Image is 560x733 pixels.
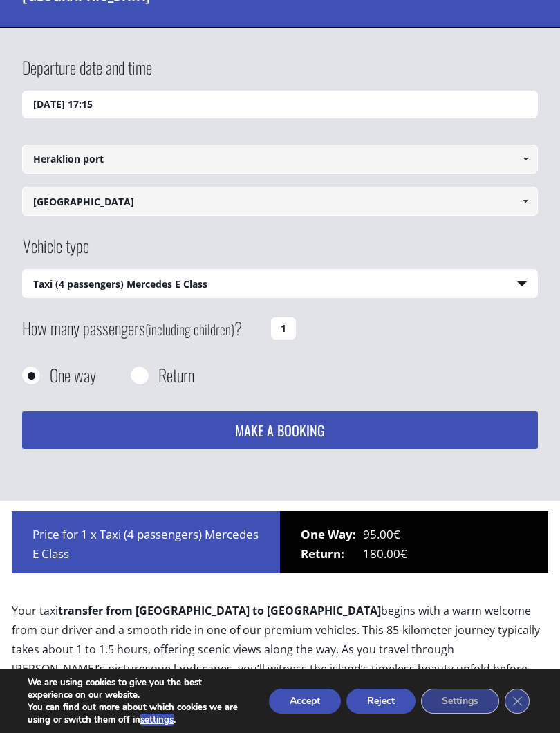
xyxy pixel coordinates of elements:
p: You can find out more about which cookies we are using or switch them off in . [28,701,250,726]
label: Departure date and time [22,55,152,91]
div: 95.00€ 180.00€ [280,511,548,573]
label: Vehicle type [22,234,89,269]
a: Show All Items [514,187,536,216]
span: Taxi (4 passengers) Mercedes E Class [23,270,536,299]
span: Return: [301,544,363,564]
button: Reject [346,689,416,714]
div: Price for 1 x Taxi (4 passengers) Mercedes E Class [12,511,280,573]
span: One Way: [301,525,363,544]
input: Select pickup location [22,145,537,174]
small: (including children) [145,319,234,340]
button: Close GDPR Cookie Banner [505,689,530,714]
a: Show All Items [514,145,536,174]
button: Accept [269,689,341,714]
button: settings [140,714,174,726]
label: One way [50,366,96,384]
p: We are using cookies to give you the best experience on our website. [28,676,250,701]
label: Return [158,366,194,384]
input: Select drop-off location [22,187,537,216]
button: MAKE A BOOKING [22,411,537,449]
b: transfer from [GEOGRAPHIC_DATA] to [GEOGRAPHIC_DATA] [58,603,381,618]
button: Settings [421,689,499,714]
label: How many passengers ? [22,312,263,346]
